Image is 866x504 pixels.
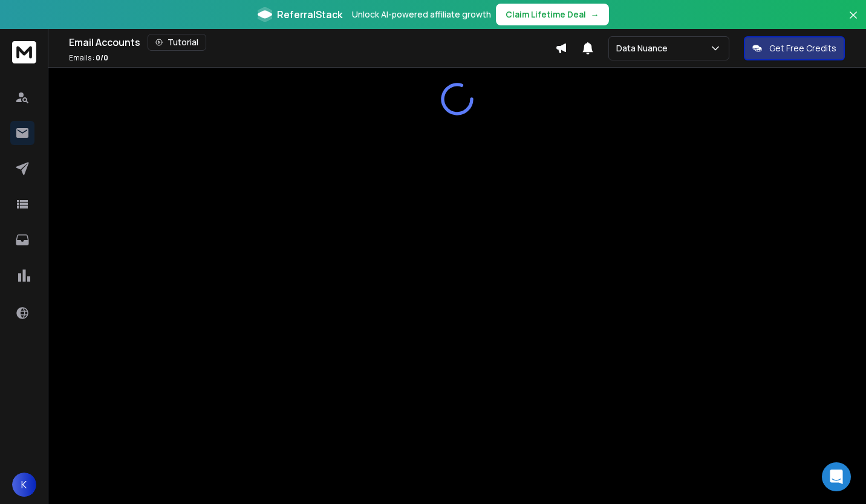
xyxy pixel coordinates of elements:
span: → [591,8,599,21]
button: Tutorial [148,34,206,51]
div: Email Accounts [69,34,555,51]
button: K [12,473,36,497]
button: Close banner [845,7,861,36]
p: Unlock AI-powered affiliate growth [352,8,491,21]
span: ReferralStack [277,7,342,22]
span: 0 / 0 [96,53,108,63]
p: Emails : [69,53,108,63]
div: Open Intercom Messenger [822,462,851,491]
button: Get Free Credits [744,36,845,60]
p: Get Free Credits [769,42,836,54]
button: Claim Lifetime Deal→ [496,4,609,25]
p: Data Nuance [616,42,672,54]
